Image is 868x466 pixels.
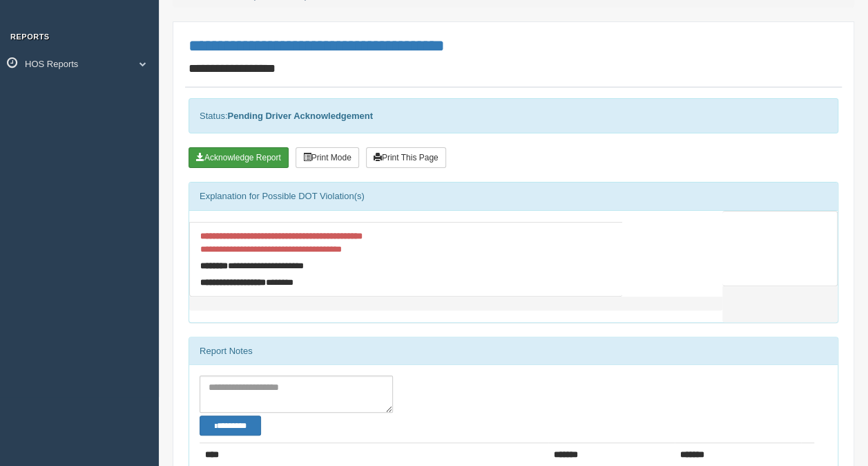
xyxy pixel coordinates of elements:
[189,147,289,168] button: Acknowledge Receipt
[366,147,446,168] button: Print This Page
[296,147,359,168] button: Print Mode
[189,98,838,133] div: Status:
[189,183,838,210] div: Explanation for Possible DOT Violation(s)
[200,416,261,436] button: Change Filter Options
[227,111,372,121] strong: Pending Driver Acknowledgement
[189,337,838,365] div: Report Notes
